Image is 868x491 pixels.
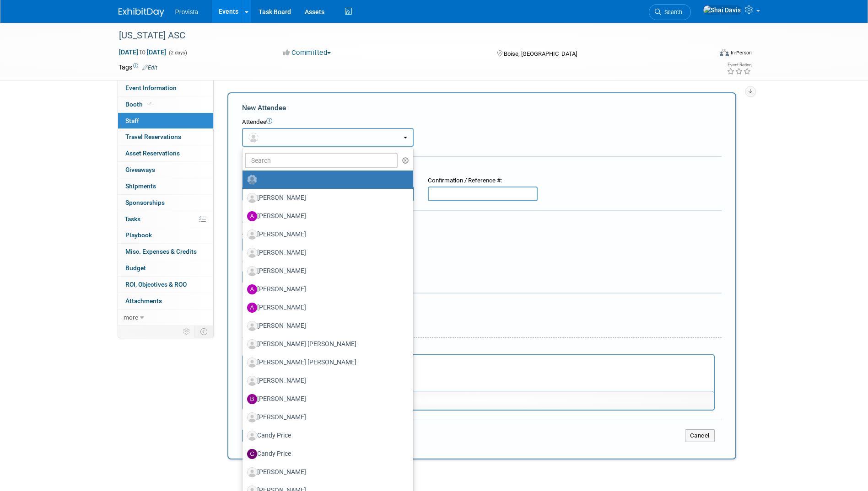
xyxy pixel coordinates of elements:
[247,303,257,313] img: A.jpg
[247,392,404,406] label: [PERSON_NAME]
[247,410,404,425] label: [PERSON_NAME]
[118,113,213,129] a: Staff
[125,199,165,206] span: Sponsorships
[247,264,404,278] label: [PERSON_NAME]
[727,63,751,67] div: Event Rating
[124,314,138,321] span: more
[194,326,213,337] td: Toggle Event Tabs
[504,50,577,57] span: Boise, [GEOGRAPHIC_DATA]
[247,227,404,242] label: [PERSON_NAME]
[247,376,257,386] img: Associate-Profile-5.png
[118,260,213,276] a: Budget
[142,64,157,71] a: Edit
[125,182,156,190] span: Shipments
[125,248,197,255] span: Misc. Expenses & Credits
[247,175,257,185] img: Unassigned-User-Icon.png
[247,282,404,297] label: [PERSON_NAME]
[118,211,213,227] a: Tasks
[247,374,404,388] label: [PERSON_NAME]
[247,211,257,221] img: A.jpg
[118,195,213,211] a: Sponsorships
[242,118,722,127] div: Attendee
[247,355,404,370] label: [PERSON_NAME] [PERSON_NAME]
[242,344,715,353] div: Notes
[247,447,404,461] label: Candy Price
[118,310,213,326] a: more
[280,48,334,58] button: Committed
[118,80,213,96] a: Event Information
[118,145,213,161] a: Asset Reservations
[247,266,257,276] img: Associate-Profile-5.png
[247,394,257,404] img: B.jpg
[730,49,752,56] div: In-Person
[247,339,257,349] img: Associate-Profile-5.png
[649,4,691,20] a: Search
[247,229,257,240] img: Associate-Profile-5.png
[118,178,213,194] a: Shipments
[247,300,404,315] label: [PERSON_NAME]
[247,321,257,331] img: Associate-Profile-5.png
[125,166,155,173] span: Giveaways
[119,63,157,72] td: Tags
[124,215,140,223] span: Tasks
[118,162,213,178] a: Giveaways
[658,48,752,61] div: Event Format
[119,8,164,17] img: ExhibitDay
[428,176,538,185] div: Confirmation / Reference #:
[247,245,404,260] label: [PERSON_NAME]
[247,412,257,422] img: Associate-Profile-5.png
[118,129,213,145] a: Travel Reservations
[118,277,213,293] a: ROI, Objectives & ROO
[242,103,722,113] div: New Attendee
[119,48,167,56] span: [DATE] [DATE]
[247,431,257,441] img: Associate-Profile-5.png
[175,8,199,16] span: Provista
[247,467,257,477] img: Associate-Profile-5.png
[242,218,722,227] div: Cost:
[242,299,722,309] div: Misc. Attachments & Notes
[720,49,729,56] img: Format-Inperson.png
[125,281,187,288] span: ROI, Objectives & ROO
[247,191,404,205] label: [PERSON_NAME]
[247,465,404,480] label: [PERSON_NAME]
[125,297,162,304] span: Attachments
[125,231,152,239] span: Playbook
[116,27,698,44] div: [US_STATE] ASC
[247,248,257,258] img: Associate-Profile-5.png
[247,284,257,294] img: A.jpg
[125,133,181,140] span: Travel Reservations
[118,293,213,309] a: Attachments
[247,358,257,368] img: Associate-Profile-5.png
[247,428,404,443] label: Candy Price
[125,117,139,124] span: Staff
[243,355,714,391] iframe: Rich Text Area
[247,449,257,459] img: C.jpg
[125,264,146,272] span: Budget
[245,153,398,168] input: Search
[247,337,404,352] label: [PERSON_NAME] [PERSON_NAME]
[179,326,195,337] td: Personalize Event Tab Strip
[168,50,187,56] span: (2 days)
[125,84,177,91] span: Event Information
[118,96,213,112] a: Booth
[703,5,741,15] img: Shai Davis
[118,244,213,260] a: Misc. Expenses & Credits
[242,163,722,172] div: Registration / Ticket Info (optional)
[685,429,715,442] button: Cancel
[125,101,153,108] span: Booth
[118,227,213,243] a: Playbook
[247,193,257,203] img: Associate-Profile-5.png
[147,101,151,107] i: Booth reservation complete
[125,149,180,157] span: Asset Reservations
[661,9,682,16] span: Search
[247,209,404,224] label: [PERSON_NAME]
[138,48,147,56] span: to
[247,319,404,333] label: [PERSON_NAME]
